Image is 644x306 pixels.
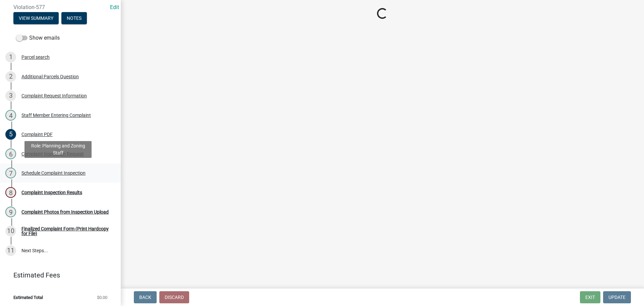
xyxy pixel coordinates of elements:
[5,129,16,140] div: 5
[24,141,92,158] div: Role: Planning and Zoning Staff
[5,110,16,121] div: 4
[5,245,16,256] div: 11
[21,226,110,236] div: Finalized Complaint Form (Print Hardcopy for File)
[21,132,53,137] div: Complaint PDF
[5,207,16,217] div: 9
[5,52,16,62] div: 1
[61,16,87,21] wm-modal-confirm: Notes
[5,71,16,82] div: 2
[580,291,600,303] button: Exit
[21,74,79,79] div: Additional Parcels Question
[61,12,87,24] button: Notes
[21,55,50,59] div: Parcel search
[13,295,43,300] span: Estimated Total
[21,171,86,175] div: Schedule Complaint Inspection
[110,4,119,10] a: Edit
[21,190,82,195] div: Complaint Inspection Results
[21,113,91,118] div: Staff Member Entering Complaint
[139,295,151,300] span: Back
[16,34,60,42] label: Show emails
[5,148,16,159] div: 6
[5,90,16,101] div: 3
[5,268,110,282] a: Estimated Fees
[97,295,107,300] span: $0.00
[13,16,59,21] wm-modal-confirm: Summary
[134,291,157,303] button: Back
[5,226,16,236] div: 10
[159,291,189,303] button: Discard
[5,187,16,198] div: 8
[608,295,626,300] span: Update
[110,4,119,10] wm-modal-confirm: Edit Application Number
[13,12,59,24] button: View Summary
[21,210,109,214] div: Complaint Photos from Inspection Upload
[13,4,107,10] span: Violation-577
[21,93,87,98] div: Complaint Request Information
[5,168,16,178] div: 7
[603,291,631,303] button: Update
[21,151,84,156] div: Complaint Inspection Request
